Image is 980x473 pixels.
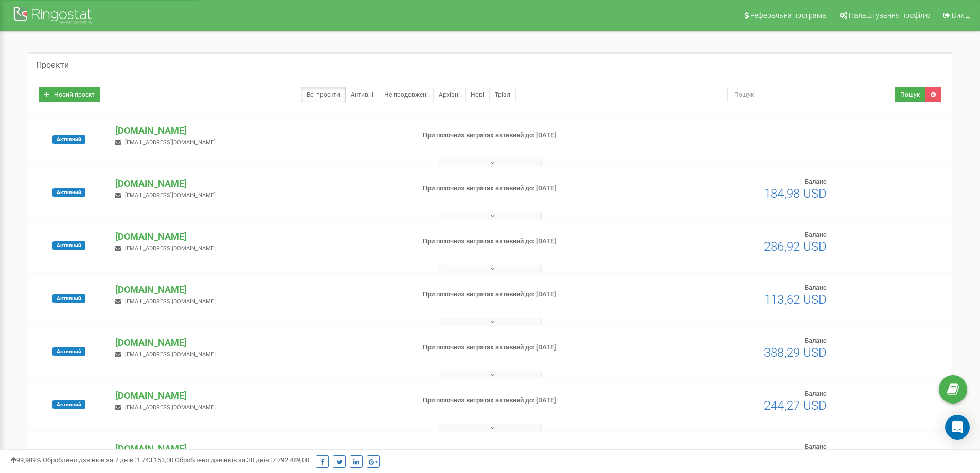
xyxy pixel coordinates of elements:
p: При поточних витратах активний до: [DATE] [423,184,637,194]
p: При поточних витратах активний до: [DATE] [423,290,637,300]
p: При поточних витратах активний до: [DATE] [423,237,637,247]
p: При поточних витратах активний до: [DATE] [423,343,637,353]
span: [EMAIL_ADDRESS][DOMAIN_NAME] [125,192,216,199]
span: [EMAIL_ADDRESS][DOMAIN_NAME] [125,298,216,305]
button: Пошук [895,87,925,102]
p: [DOMAIN_NAME] [115,389,406,402]
u: 1 743 163,00 [136,456,173,464]
span: Активний [52,241,85,250]
a: Тріал [489,87,516,102]
span: 184,98 USD [764,186,827,201]
span: Реферальна програма [750,11,826,20]
h5: Проєкти [36,61,69,70]
span: Активний [52,188,85,197]
span: Оброблено дзвінків за 7 днів : [43,456,173,464]
span: Баланс [805,337,827,344]
p: [DOMAIN_NAME] [115,283,406,296]
p: При поточних витратах активний до: [DATE] [423,449,637,459]
p: При поточних витратах активний до: [DATE] [423,131,637,141]
p: [DOMAIN_NAME] [115,177,406,190]
span: 113,62 USD [764,292,827,307]
span: [EMAIL_ADDRESS][DOMAIN_NAME] [125,245,216,252]
span: Баланс [805,231,827,238]
a: Активні [345,87,379,102]
span: Баланс [805,178,827,185]
p: [DOMAIN_NAME] [115,336,406,349]
span: 388,29 USD [764,345,827,360]
span: Активний [52,135,85,144]
span: Оброблено дзвінків за 30 днів : [175,456,309,464]
p: [DOMAIN_NAME] [115,124,406,137]
input: Пошук [727,87,895,102]
a: Новий проєкт [39,87,100,102]
span: Активний [52,347,85,356]
span: Активний [52,294,85,303]
a: Всі проєкти [301,87,346,102]
span: Баланс [805,390,827,397]
a: Нові [465,87,490,102]
span: [EMAIL_ADDRESS][DOMAIN_NAME] [125,351,216,358]
u: 7 792 489,00 [272,456,309,464]
span: [EMAIL_ADDRESS][DOMAIN_NAME] [125,139,216,146]
span: Налаштування профілю [849,11,930,20]
div: Open Intercom Messenger [945,415,970,440]
span: Вихід [952,11,970,20]
a: Не продовжені [379,87,434,102]
span: Активний [52,400,85,409]
a: Архівні [433,87,466,102]
span: 99,989% [10,456,41,464]
p: [DOMAIN_NAME] [115,442,406,456]
span: 286,92 USD [764,239,827,254]
p: [DOMAIN_NAME] [115,230,406,243]
p: При поточних витратах активний до: [DATE] [423,396,637,406]
span: Баланс [805,443,827,450]
span: [EMAIL_ADDRESS][DOMAIN_NAME] [125,404,216,411]
span: Баланс [805,284,827,291]
span: 244,27 USD [764,398,827,413]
